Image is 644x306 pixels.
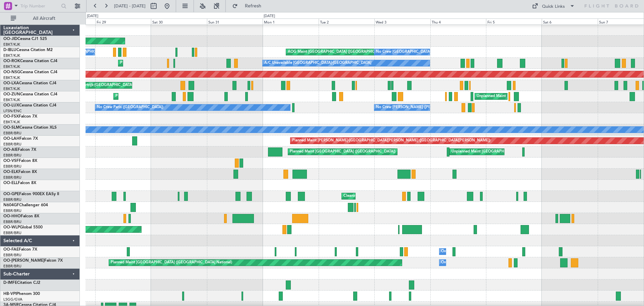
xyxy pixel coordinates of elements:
[376,102,457,113] div: No Crew [PERSON_NAME] ([PERSON_NAME])
[3,126,19,130] span: OO-SLM
[87,13,98,19] div: [DATE]
[3,64,20,69] a: EBKT/KJK
[3,103,19,107] span: OO-LUX
[3,253,21,258] a: EBBR/BRU
[3,48,16,52] span: D-IBLU
[3,115,19,119] span: OO-FSX
[114,3,146,9] span: [DATE] - [DATE]
[3,181,36,185] a: OO-ELLFalcon 8X
[3,192,59,196] a: OO-GPEFalcon 900EX EASy II
[486,18,542,25] div: Fri 5
[3,75,20,80] a: EBKT/KJK
[542,18,597,25] div: Sat 6
[3,159,19,163] span: OO-VSF
[290,147,395,157] div: Planned Maint [GEOGRAPHIC_DATA] ([GEOGRAPHIC_DATA])
[3,148,36,152] a: OO-AIEFalcon 7X
[3,37,17,41] span: OO-JID
[376,47,488,57] div: No Crew [GEOGRAPHIC_DATA] ([GEOGRAPHIC_DATA] National)
[3,92,20,96] span: OO-ZUN
[3,108,22,114] a: LFSN/ENC
[3,126,57,130] a: OO-SLMCessna Citation XLS
[3,292,40,296] a: HB-VPIPhenom 300
[451,147,578,157] div: Unplanned Maint [GEOGRAPHIC_DATA] ([GEOGRAPHIC_DATA] National)
[3,153,21,158] a: EBBR/BRU
[3,208,21,213] a: EBBR/BRU
[3,281,40,285] a: D-IMFECitation CJ2
[3,297,22,302] a: LSGG/GVA
[95,18,151,25] div: Fri 29
[3,142,21,147] a: EBBR/BRU
[3,219,21,224] a: EBBR/BRU
[3,137,19,141] span: OO-LAH
[3,148,18,152] span: OO-AIE
[3,37,47,41] a: OO-JIDCessna CJ1 525
[3,164,21,169] a: EBBR/BRU
[264,58,371,68] div: A/C Unavailable [GEOGRAPHIC_DATA]-[GEOGRAPHIC_DATA]
[55,80,133,90] div: Planned Maint Kortrijk-[GEOGRAPHIC_DATA]
[3,120,20,125] a: EBKT/KJK
[374,18,430,25] div: Wed 3
[3,70,20,74] span: OO-NSG
[3,59,20,63] span: OO-ROK
[3,97,20,102] a: EBKT/KJK
[3,248,37,252] a: OO-FAEFalcon 7X
[3,170,18,174] span: OO-ELK
[441,258,487,268] div: Owner Melsbroek Air Base
[3,103,56,107] a: OO-LUXCessna Citation CJ4
[7,13,73,24] button: All Aircraft
[529,1,578,11] button: Quick Links
[430,18,486,25] div: Thu 4
[3,175,21,180] a: EBBR/BRU
[3,181,18,185] span: OO-ELL
[3,192,19,196] span: OO-GPE
[20,1,59,11] input: Trip Number
[292,136,490,146] div: Planned Maint [PERSON_NAME]-[GEOGRAPHIC_DATA][PERSON_NAME] ([GEOGRAPHIC_DATA][PERSON_NAME])
[3,131,21,136] a: EBBR/BRU
[3,248,19,252] span: OO-FAE
[3,203,19,207] span: N604GF
[3,203,48,207] a: N604GFChallenger 604
[3,214,39,218] a: OO-HHOFalcon 8X
[319,18,374,25] div: Tue 2
[3,281,17,285] span: D-IMFE
[17,16,71,21] span: All Aircraft
[3,53,20,58] a: EBKT/KJK
[3,197,21,202] a: EBBR/BRU
[3,70,57,74] a: OO-NSGCessna Citation CJ4
[441,247,487,257] div: Owner Melsbroek Air Base
[542,3,565,10] div: Quick Links
[207,18,263,25] div: Sun 31
[263,18,318,25] div: Mon 1
[3,292,16,296] span: HB-VPI
[3,170,37,174] a: OO-ELKFalcon 8X
[343,191,455,201] div: Cleaning [GEOGRAPHIC_DATA] ([GEOGRAPHIC_DATA] National)
[3,81,56,85] a: OO-LXACessna Citation CJ4
[3,86,20,91] a: EBKT/KJK
[3,92,57,96] a: OO-ZUNCessna Citation CJ4
[477,91,587,101] div: Unplanned Maint [GEOGRAPHIC_DATA] ([GEOGRAPHIC_DATA])
[264,13,275,19] div: [DATE]
[120,58,198,68] div: Planned Maint Kortrijk-[GEOGRAPHIC_DATA]
[3,59,57,63] a: OO-ROKCessna Citation CJ4
[3,259,44,263] span: OO-[PERSON_NAME]
[3,115,37,119] a: OO-FSXFalcon 7X
[3,264,21,269] a: EBBR/BRU
[3,259,63,263] a: OO-[PERSON_NAME]Falcon 7X
[3,48,53,52] a: D-IBLUCessna Citation M2
[3,42,20,47] a: EBKT/KJK
[3,159,37,163] a: OO-VSFFalcon 8X
[3,81,19,85] span: OO-LXA
[3,225,20,229] span: OO-WLP
[41,47,148,57] div: A/C Unavailable [GEOGRAPHIC_DATA]-[GEOGRAPHIC_DATA]
[3,137,38,141] a: OO-LAHFalcon 7X
[239,4,267,8] span: Refresh
[115,91,194,101] div: Planned Maint Kortrijk-[GEOGRAPHIC_DATA]
[288,47,404,57] div: AOG Maint [GEOGRAPHIC_DATA] ([GEOGRAPHIC_DATA] National)
[97,102,163,113] div: No Crew Paris ([GEOGRAPHIC_DATA])
[229,1,269,11] button: Refresh
[3,225,43,229] a: OO-WLPGlobal 5500
[151,18,207,25] div: Sat 30
[111,258,232,268] div: Planned Maint [GEOGRAPHIC_DATA] ([GEOGRAPHIC_DATA] National)
[3,230,21,235] a: EBBR/BRU
[3,214,21,218] span: OO-HHO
